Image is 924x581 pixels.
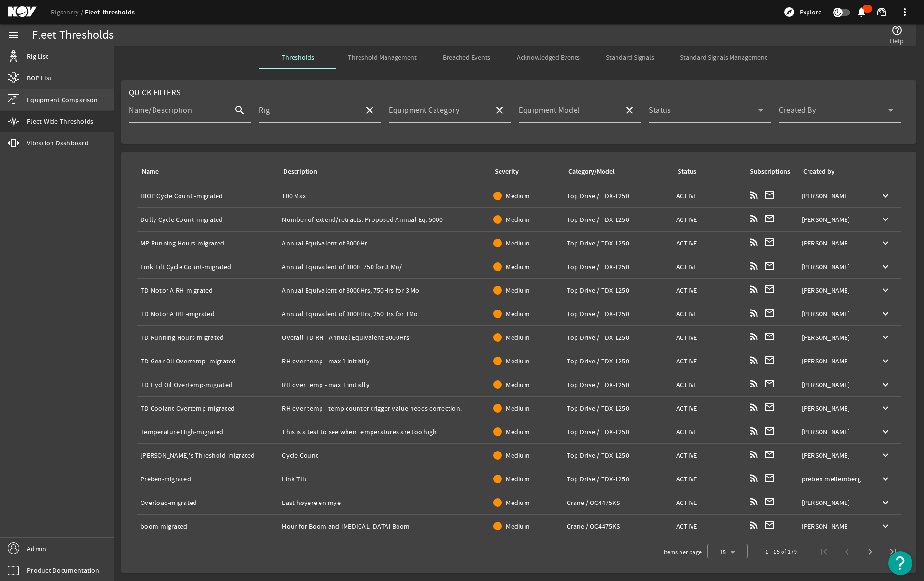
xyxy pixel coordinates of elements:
div: TD Motor A RH -migrated [141,309,274,319]
a: Rigsentry [51,8,85,16]
mat-icon: rss_feed [748,189,760,201]
mat-label: Status [649,105,671,115]
div: Name [142,167,159,177]
span: Medium [506,357,530,365]
span: Medium [506,333,530,342]
div: [PERSON_NAME]'s Threshold-migrated [141,451,274,460]
div: 1 – 15 of 179 [765,547,797,556]
div: ACTIVE [676,285,741,295]
span: Medium [506,522,530,530]
div: boom-migrated [141,521,274,531]
mat-icon: mail_outline [764,354,775,366]
div: [PERSON_NAME] [802,380,867,389]
div: Top Drive / TDX-1250 [567,309,668,319]
div: Last høyere en mye [282,498,486,507]
span: Help [890,36,904,46]
div: ACTIVE [676,474,741,484]
div: Top Drive / TDX-1250 [567,215,668,224]
div: Crane / OC4475KS [567,498,668,507]
span: Medium [506,404,530,413]
mat-icon: help_outline [891,25,903,36]
div: [PERSON_NAME] [802,521,867,531]
mat-icon: rss_feed [748,236,760,248]
mat-icon: keyboard_arrow_down [880,402,891,414]
div: [PERSON_NAME] [802,427,867,437]
div: MP Running Hours-migrated [141,238,274,248]
div: [PERSON_NAME] [802,215,867,224]
div: 100 Max [282,191,486,201]
span: Medium [506,262,530,271]
div: [PERSON_NAME] [802,309,867,319]
button: Open Resource Center [888,551,912,575]
div: [PERSON_NAME] [802,403,867,413]
div: [PERSON_NAME] [802,356,867,366]
div: ACTIVE [676,215,741,224]
span: Medium [506,427,530,436]
a: Fleet-thresholds [85,8,135,17]
mat-icon: mail_outline [764,236,775,248]
mat-icon: mail_outline [764,284,775,295]
mat-icon: keyboard_arrow_down [880,520,891,532]
mat-icon: rss_feed [748,284,760,295]
span: Rig List [27,52,48,61]
div: Items per page: [664,547,704,557]
div: ACTIVE [676,356,741,366]
mat-icon: rss_feed [748,331,760,342]
span: Vibration Dashboard [27,138,89,148]
div: [PERSON_NAME] [802,498,867,507]
mat-icon: keyboard_arrow_down [880,473,891,485]
div: Status [678,167,696,177]
div: Top Drive / TDX-1250 [567,262,668,271]
span: Medium [506,380,530,389]
span: Medium [506,239,530,247]
span: Fleet Wide Thresholds [27,116,93,126]
mat-icon: rss_feed [748,425,760,437]
mat-icon: close [624,104,635,116]
div: Annual Equivalent of 3000Hr [282,238,486,248]
button: more_vert [893,0,916,24]
mat-icon: keyboard_arrow_down [880,214,891,225]
span: Product Documentation [27,566,99,575]
mat-icon: keyboard_arrow_down [880,261,891,272]
mat-icon: rss_feed [748,519,760,531]
mat-icon: keyboard_arrow_down [880,355,891,367]
span: Threshold Management [348,54,417,61]
mat-icon: rss_feed [748,378,760,389]
mat-icon: mail_outline [764,496,775,507]
mat-icon: support_agent [876,6,887,18]
div: RH over temp - temp counter trigger value needs correction. [282,403,486,413]
div: [PERSON_NAME] [802,285,867,295]
mat-icon: mail_outline [764,401,775,413]
div: Temperature High-migrated [141,427,274,437]
button: Explore [780,4,825,20]
span: Standard Signals [606,54,654,61]
span: Medium [506,475,530,483]
div: [PERSON_NAME] [802,262,867,271]
span: Medium [506,310,530,318]
mat-icon: rss_feed [748,213,760,224]
div: Annual Equivalent of 3000Hrs, 750Hrs for 3 Mo [282,285,486,295]
mat-icon: keyboard_arrow_down [880,379,891,390]
mat-icon: mail_outline [764,307,775,319]
div: Overload-migrated [141,498,274,507]
mat-icon: rss_feed [748,354,760,366]
div: TD Coolant Overtemp-migrated [141,403,274,413]
mat-label: Created By [779,105,816,115]
mat-icon: mail_outline [764,331,775,342]
mat-icon: close [494,104,505,116]
div: ACTIVE [676,238,741,248]
div: ACTIVE [676,262,741,271]
div: [PERSON_NAME] [802,451,867,460]
div: ACTIVE [676,498,741,507]
mat-icon: mail_outline [764,472,775,484]
div: IBOP Cycle Count -migrated [141,191,274,201]
span: Medium [506,498,530,507]
div: This is a test to see when temperatures are too high. [282,427,486,437]
div: Top Drive / TDX-1250 [567,427,668,437]
mat-icon: keyboard_arrow_down [880,426,891,438]
div: [PERSON_NAME] [802,191,867,201]
mat-icon: mail_outline [764,260,775,271]
mat-icon: mail_outline [764,425,775,437]
mat-icon: rss_feed [748,472,760,484]
mat-icon: keyboard_arrow_down [880,497,891,508]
